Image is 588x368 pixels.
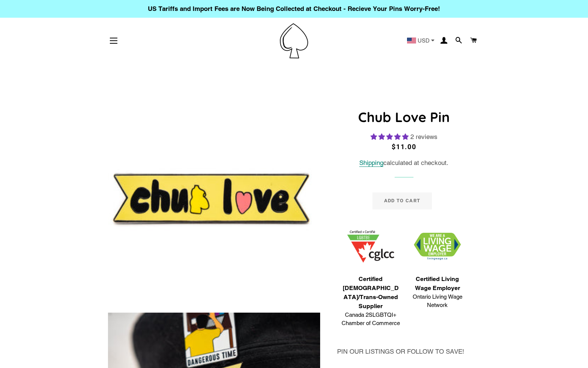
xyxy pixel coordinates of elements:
[414,233,461,260] img: 1706832627.png
[418,38,430,43] span: USD
[384,198,420,203] span: Add to Cart
[371,133,410,140] span: 5.00 stars
[337,108,471,127] h1: Chub Love Pin
[372,192,432,209] button: Add to Cart
[408,275,467,293] span: Certified Living Wage Employer
[392,143,416,151] span: $11.00
[108,94,321,307] img: Chub Love Enamel Pin Badge Pride Chaser Size Body Diversity Gift For Him/Her - Pin Ace
[337,158,471,168] div: calculated at checkout.
[341,311,400,328] span: Canada 2SLGBTQI+ Chamber of Commerce
[410,133,438,140] span: 2 reviews
[408,293,467,310] span: Ontario Living Wage Network
[341,275,400,311] span: Certified [DEMOGRAPHIC_DATA]/Trans-Owned Supplier
[280,23,308,58] img: Pin-Ace
[359,159,383,167] a: Shipping
[347,231,394,263] img: 1705457225.png
[337,347,471,357] p: PIN OUR LISTINGS OR FOLLOW TO SAVE!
